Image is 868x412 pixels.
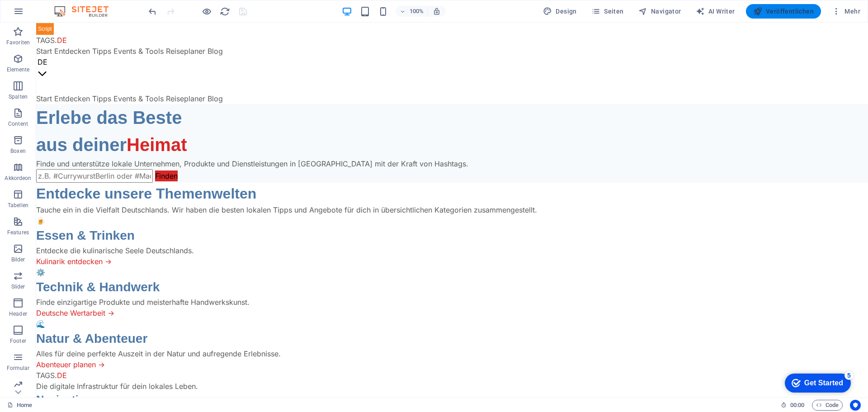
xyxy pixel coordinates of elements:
span: Veröffentlichen [753,7,814,16]
p: Footer [10,337,26,345]
span: : [797,402,798,408]
div: Design (Strg+Alt+Y) [539,4,580,19]
span: Design [543,7,577,16]
span: 00 00 [790,400,804,411]
button: AI Writer [692,4,739,19]
div: 5 [67,2,76,11]
div: Get Started [27,10,66,18]
h6: Session-Zeit [781,400,805,411]
span: Mehr [832,7,860,16]
p: Boxen [10,147,26,155]
button: reload [219,6,230,17]
button: Seiten [588,4,627,19]
p: Slider [11,283,25,290]
p: Formular [7,365,30,372]
i: Bei Größenänderung Zoomstufe automatisch an das gewählte Gerät anpassen. [433,7,441,15]
span: AI Writer [696,7,735,16]
button: 100% [396,6,428,17]
button: Veröffentlichen [746,4,821,19]
i: Rückgängig: HTML ändern (Strg+Z) [147,6,158,17]
a: Klick, um Auswahl aufzuheben. Doppelklick öffnet Seitenverwaltung [7,400,32,411]
button: Usercentrics [850,400,861,411]
p: Elemente [7,66,30,73]
p: Spalten [9,93,28,100]
button: Mehr [828,4,864,19]
div: Get Started 5 items remaining, 0% complete [7,5,73,24]
i: Seite neu laden [220,6,230,17]
p: Favoriten [6,39,30,46]
p: Tabellen [8,202,28,209]
p: Header [9,310,27,317]
p: Content [8,120,28,128]
span: Seiten [591,7,624,16]
p: Akkordeon [5,175,31,182]
img: Editor Logo [52,6,120,17]
h6: 100% [409,6,424,17]
button: Code [812,400,843,411]
p: Features [7,229,29,236]
p: Bilder [11,256,25,263]
span: Navigator [638,7,681,16]
button: undo [147,6,158,17]
span: Code [816,400,839,411]
button: Navigator [635,4,685,19]
button: Design [539,4,580,19]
